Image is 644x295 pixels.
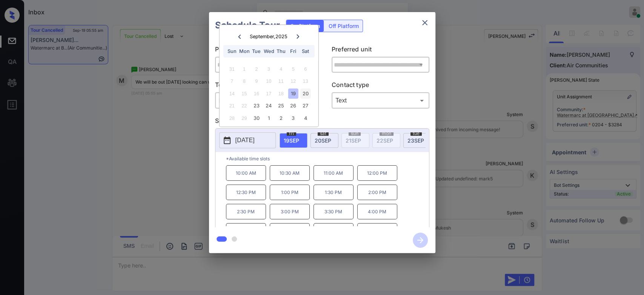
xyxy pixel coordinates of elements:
div: Tue [251,46,261,56]
div: Not available Sunday, August 31st, 2025 [227,64,237,74]
p: 5:30 PM [314,223,354,239]
div: Not available Saturday, September 13th, 2025 [300,76,310,86]
div: Not available Tuesday, September 2nd, 2025 [251,64,261,74]
div: Not available Monday, September 15th, 2025 [239,88,249,99]
div: Not available Friday, September 12th, 2025 [288,76,298,86]
span: 19 SEP [284,137,299,144]
div: Choose Thursday, October 2nd, 2025 [276,113,286,123]
div: Not available Sunday, September 28th, 2025 [227,113,237,123]
div: Thu [276,46,286,56]
div: Not available Monday, September 1st, 2025 [239,64,249,74]
button: btn-next [408,230,432,250]
p: 11:00 AM [314,165,354,181]
div: Not available Saturday, September 6th, 2025 [300,64,310,74]
div: Not available Sunday, September 7th, 2025 [227,76,237,86]
p: 4:30 PM [226,223,266,239]
p: Preferred community [215,45,313,57]
div: In Person [217,94,311,107]
div: On Platform [286,20,324,32]
span: fri [287,131,296,136]
div: Not available Wednesday, September 17th, 2025 [264,88,274,99]
p: 10:30 AM [270,165,310,181]
p: 1:00 PM [270,185,310,200]
div: Sun [227,46,237,56]
span: 23 SEP [407,137,424,144]
div: Not available Monday, September 29th, 2025 [239,113,249,123]
div: Not available Tuesday, September 9th, 2025 [251,76,261,86]
div: Off Platform [325,20,363,32]
p: Contact type [332,80,429,92]
div: Choose Friday, September 26th, 2025 [288,101,298,111]
div: date-select [280,133,307,148]
div: Wed [264,46,274,56]
div: Choose Tuesday, September 30th, 2025 [251,113,261,123]
div: Choose Thursday, September 25th, 2025 [276,101,286,111]
p: 12:00 PM [357,165,397,181]
div: Choose Saturday, October 4th, 2025 [300,113,310,123]
p: Select slot [215,116,429,128]
div: month 2025-09 [222,63,316,124]
p: 1:30 PM [314,185,354,200]
div: Not available Monday, September 8th, 2025 [239,76,249,86]
button: [DATE] [219,132,276,148]
p: *Available time slots [226,152,429,165]
p: 2:30 PM [226,204,266,219]
div: Choose Wednesday, October 1st, 2025 [264,113,274,123]
div: Not available Thursday, September 18th, 2025 [276,88,286,99]
p: 2:00 PM [357,185,397,200]
div: Not available Thursday, September 4th, 2025 [276,64,286,74]
p: 3:00 PM [270,204,310,219]
p: 4:00 PM [357,204,397,219]
p: 5:00 PM [270,223,310,239]
h2: Schedule Tour [209,12,286,39]
div: Sat [300,46,310,56]
span: sat [318,131,329,136]
button: close [417,15,432,30]
div: Choose Saturday, September 27th, 2025 [300,101,310,111]
div: September , 2025 [250,34,287,39]
div: Not available Friday, September 5th, 2025 [288,64,298,74]
div: Not available Tuesday, September 16th, 2025 [251,88,261,99]
div: Choose Wednesday, September 24th, 2025 [264,101,274,111]
div: Choose Tuesday, September 23rd, 2025 [251,101,261,111]
span: tue [410,131,422,136]
p: 12:30 PM [226,185,266,200]
div: Not available Monday, September 22nd, 2025 [239,101,249,111]
div: Not available Sunday, September 14th, 2025 [227,88,237,99]
div: Not available Sunday, September 21st, 2025 [227,101,237,111]
div: date-select [310,133,338,148]
p: [DATE] [235,136,255,145]
div: Mon [239,46,249,56]
div: date-select [403,133,431,148]
div: Not available Wednesday, September 3rd, 2025 [264,64,274,74]
div: Fri [288,46,298,56]
p: 6:00 PM [357,223,397,239]
p: 10:00 AM [226,165,266,181]
p: Tour type [215,80,313,92]
div: Choose Saturday, September 20th, 2025 [300,88,310,99]
div: Choose Friday, October 3rd, 2025 [288,113,298,123]
div: Not available Thursday, September 11th, 2025 [276,76,286,86]
p: 3:30 PM [314,204,354,219]
p: Preferred unit [332,45,429,57]
span: 20 SEP [315,137,331,144]
div: Text [334,94,427,107]
div: Not available Wednesday, September 10th, 2025 [264,76,274,86]
div: Choose Friday, September 19th, 2025 [288,88,298,99]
